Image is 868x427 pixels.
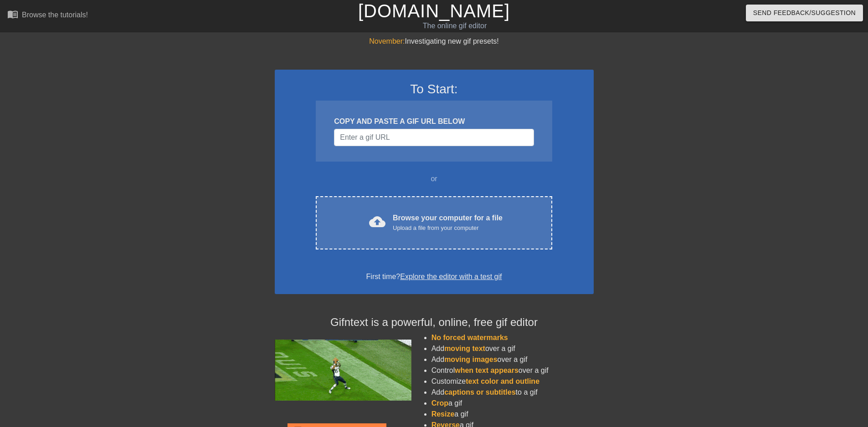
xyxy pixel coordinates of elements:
[294,20,616,31] div: The online gif editor
[275,316,594,329] h4: Gifntext is a powerful, online, free gif editor
[369,213,385,230] span: cloud_upload
[431,376,594,387] li: Customize
[393,224,503,233] div: Upload a file from your computer
[358,1,510,21] a: [DOMAIN_NAME]
[369,37,405,45] span: November:
[334,129,534,146] input: Username
[393,213,503,233] div: Browse your computer for a file
[22,11,88,19] div: Browse the tutorials!
[444,356,497,363] span: moving images
[431,387,594,398] li: Add to a gif
[431,365,594,376] li: Control over a gif
[466,377,539,385] span: text color and outline
[431,343,594,354] li: Add over a gif
[746,5,863,21] button: Send Feedback/Suggestion
[400,273,502,280] a: Explore the editor with a test gif
[444,345,485,352] span: moving text
[334,116,534,127] div: COPY AND PASTE A GIF URL BELOW
[431,409,594,420] li: a gif
[7,9,18,20] span: menu_book
[287,271,582,282] div: First time?
[275,36,594,47] div: Investigating new gif presets!
[431,410,455,418] span: Resize
[444,388,515,396] span: captions or subtitles
[287,81,582,97] h3: To Start:
[753,7,856,19] span: Send Feedback/Suggestion
[275,340,411,401] img: football_small.gif
[431,334,508,341] span: No forced watermarks
[431,354,594,365] li: Add over a gif
[455,366,519,374] span: when text appears
[431,398,594,409] li: a gif
[431,399,448,407] span: Crop
[298,173,570,184] div: or
[7,9,88,23] a: Browse the tutorials!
